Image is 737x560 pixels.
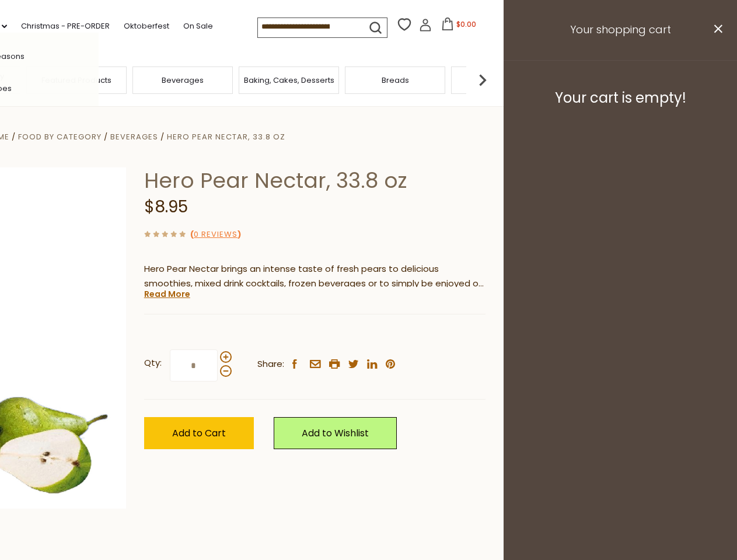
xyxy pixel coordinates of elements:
a: Oktoberfest [124,20,169,33]
img: next arrow [471,68,494,92]
span: $8.95 [144,195,188,218]
a: Hero Pear Nectar, 33.8 oz [167,131,285,142]
a: On Sale [183,20,213,33]
a: Read More [144,288,190,300]
button: $0.00 [434,17,484,35]
span: Share: [257,357,284,372]
a: Baking, Cakes, Desserts [244,76,334,85]
button: Add to Cart [144,417,254,449]
a: Breads [382,76,409,85]
span: $0.00 [456,19,476,29]
h1: Hero Pear Nectar, 33.8 oz [144,167,485,194]
a: Add to Wishlist [274,417,397,449]
span: ( ) [190,229,241,240]
span: Add to Cart [172,426,226,440]
a: Food By Category [18,131,102,142]
a: Beverages [162,76,204,85]
p: Hero Pear Nectar brings an intense taste of fresh pears to delicious smoothies, mixed drink cockt... [144,262,485,291]
a: Beverages [110,131,158,142]
strong: Qty: [144,356,162,370]
h3: Your cart is empty! [518,89,722,107]
a: 0 Reviews [194,229,237,241]
a: Christmas - PRE-ORDER [21,20,110,33]
input: Qty: [170,349,218,381]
